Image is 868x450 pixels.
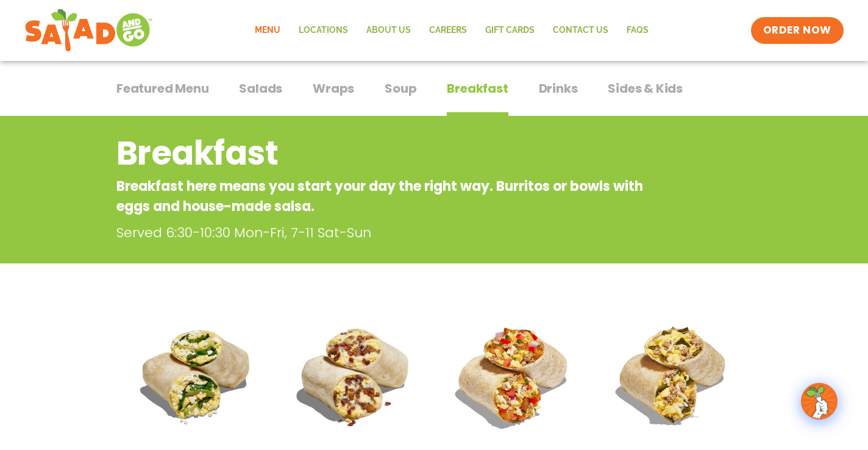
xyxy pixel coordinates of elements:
[239,79,282,98] span: Salads
[290,16,357,45] a: Locations
[385,79,416,98] span: Soup
[617,16,658,45] a: FAQs
[285,305,425,446] img: Product photo for Traditional
[246,16,290,45] a: Menu
[116,75,752,116] div: Tabbed content
[313,79,354,98] span: Wraps
[246,16,658,45] nav: Menu
[116,176,653,216] p: Breakfast here means you start your day the right way. Burritos or bowls with eggs and house-made...
[443,305,584,446] img: Product photo for Fiesta
[539,79,578,98] span: Drinks
[420,16,476,45] a: Careers
[447,79,508,98] span: Breakfast
[544,16,617,45] a: Contact Us
[126,305,266,446] img: Product photo for Mediterranean Breakfast Burrito
[24,6,153,55] img: new-SAG-logo-768×292
[763,23,831,38] span: ORDER NOW
[357,16,420,45] a: About Us
[116,79,208,98] span: Featured Menu
[802,384,836,418] img: wpChatIcon
[116,223,659,243] p: Served 6:30-10:30 Mon-Fri, 7-11 Sat-Sun
[116,129,653,178] h2: Breakfast
[608,79,683,98] span: Sides & Kids
[476,16,544,45] a: GIFT CARDS
[751,17,844,44] a: ORDER NOW
[602,305,743,446] img: Product photo for Southwest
